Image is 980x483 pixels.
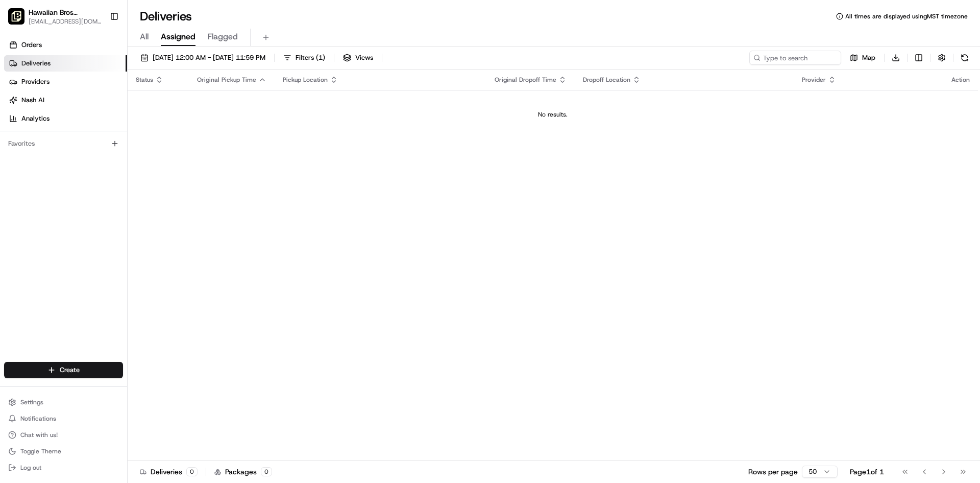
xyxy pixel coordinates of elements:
[4,428,123,442] button: Chat with us!
[283,76,328,84] span: Pickup Location
[208,31,238,43] span: Flagged
[355,53,373,62] span: Views
[261,467,272,476] div: 0
[21,40,42,50] span: Orders
[20,464,41,472] span: Log out
[4,411,123,426] button: Notifications
[845,12,968,20] span: All times are displayed using MST timezone
[4,461,123,475] button: Log out
[136,76,153,84] span: Status
[958,51,972,65] button: Refresh
[4,4,106,29] button: Hawaiian Bros (Phoenix_AZ_Thomas Rd)Hawaiian Bros (Phoenix_AZ_Thomas Rd)[EMAIL_ADDRESS][DOMAIN_NAME]
[296,53,325,62] span: Filters
[20,398,43,406] span: Settings
[4,92,127,108] a: Nash AI
[951,76,970,84] div: Action
[140,8,192,25] h1: Deliveries
[862,53,875,62] span: Map
[197,76,256,84] span: Original Pickup Time
[4,37,127,53] a: Orders
[140,467,198,477] div: Deliveries
[186,467,198,476] div: 0
[20,447,61,455] span: Toggle Theme
[4,395,123,409] button: Settings
[21,59,51,68] span: Deliveries
[845,51,880,65] button: Map
[140,31,149,43] span: All
[161,31,195,43] span: Assigned
[21,114,50,123] span: Analytics
[214,467,272,477] div: Packages
[279,51,330,65] button: Filters(1)
[21,77,50,86] span: Providers
[338,51,378,65] button: Views
[4,55,127,72] a: Deliveries
[4,74,127,90] a: Providers
[583,76,630,84] span: Dropoff Location
[132,110,974,119] div: No results.
[29,17,102,26] button: [EMAIL_ADDRESS][DOMAIN_NAME]
[748,467,798,477] p: Rows per page
[802,76,826,84] span: Provider
[316,53,325,62] span: ( 1 )
[20,415,56,423] span: Notifications
[495,76,556,84] span: Original Dropoff Time
[850,467,884,477] div: Page 1 of 1
[4,135,123,152] div: Favorites
[749,51,841,65] input: Type to search
[20,431,58,439] span: Chat with us!
[21,96,44,105] span: Nash AI
[8,8,24,25] img: Hawaiian Bros (Phoenix_AZ_Thomas Rd)
[60,365,80,375] span: Create
[4,362,123,378] button: Create
[4,444,123,458] button: Toggle Theme
[29,7,102,17] button: Hawaiian Bros (Phoenix_AZ_Thomas Rd)
[153,53,265,62] span: [DATE] 12:00 AM - [DATE] 11:59 PM
[4,110,127,127] a: Analytics
[136,51,270,65] button: [DATE] 12:00 AM - [DATE] 11:59 PM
